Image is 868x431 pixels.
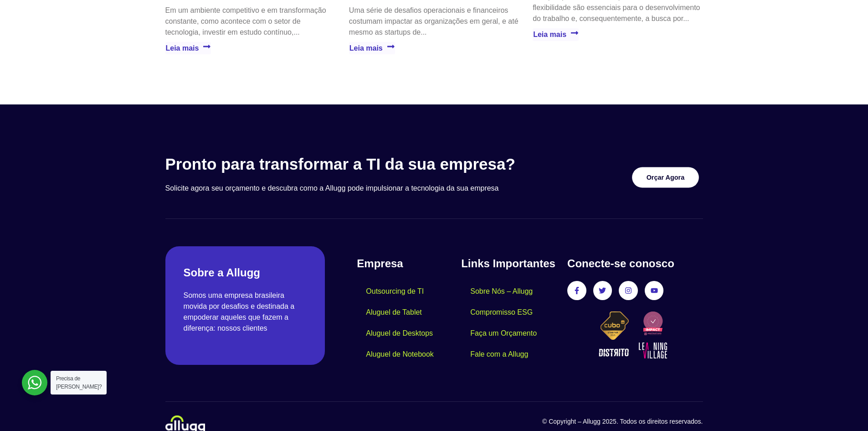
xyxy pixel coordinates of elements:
[461,302,542,323] a: Compromisso ESG
[349,5,519,38] p: Uma série de desafios operacionais e financeiros costumam impactar as organizações em geral, e at...
[647,174,685,181] span: Orçar Agora
[567,255,703,272] h4: Conecte-se conosco
[461,281,542,302] a: Sobre Nós – Allugg
[461,323,546,344] a: Faça um Orçamento
[704,314,868,431] iframe: Chat Widget
[461,255,558,272] h4: Links Importantes
[357,302,431,323] a: Aluguel de Tablet
[349,42,395,54] a: Leia mais
[357,281,433,302] a: Outsourcing de TI
[165,183,558,194] p: Solicite agora seu orçamento e descubra como a Allugg pode impulsionar a tecnologia da sua empresa
[165,42,211,54] a: Leia mais
[357,281,461,365] nav: Menu
[357,344,443,365] a: Aluguel de Notebook
[461,344,537,365] a: Fale com a Allugg
[165,155,558,174] h3: Pronto para transformar a TI da sua empresa?
[632,167,699,188] a: Orçar Agora
[56,375,102,390] span: Precisa de [PERSON_NAME]?
[357,323,442,344] a: Aluguel de Desktops
[533,28,579,41] a: Leia mais
[434,417,703,426] p: © Copyright – Allugg 2025. Todos os direitos reservados.
[357,255,461,272] h4: Empresa
[461,281,558,365] nav: Menu
[184,265,307,281] h2: Sobre a Allugg
[704,314,868,431] div: Widget de chat
[165,5,335,38] p: Em um ambiente competitivo e em transformação constante, como acontece com o setor de tecnologia,...
[184,290,307,334] p: Somos uma empresa brasileira movida por desafios e destinada a empoderar aqueles que fazem a dife...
